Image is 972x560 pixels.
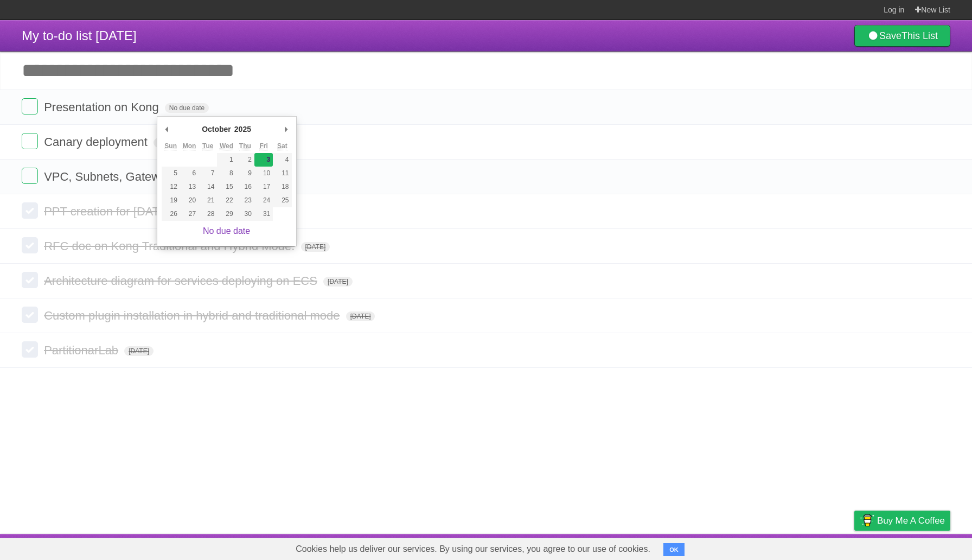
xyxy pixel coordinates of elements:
span: [DATE] [346,311,375,321]
button: 2 [236,153,254,167]
abbr: Saturday [277,142,287,150]
span: VPC, Subnets, Gateways,Route53,ECS [44,170,258,183]
button: 23 [236,194,254,207]
button: 3 [254,153,273,167]
label: Done [22,272,38,288]
button: 31 [254,207,273,221]
a: No due date [203,226,250,236]
button: 24 [254,194,273,207]
abbr: Friday [259,142,267,150]
span: [DATE] [301,242,330,252]
span: [DATE] [124,346,154,356]
button: 27 [180,207,199,221]
span: Custom plugin installation in hybrid and traditional mode [44,309,342,322]
label: Done [22,98,38,114]
button: 21 [199,194,217,207]
a: Developers [746,537,790,557]
button: 7 [199,167,217,180]
button: 16 [236,180,254,194]
button: Previous Month [162,121,172,137]
span: PartitionarLab [44,343,121,357]
span: My to-do list [DATE] [22,28,137,43]
span: [DATE] [154,138,183,148]
button: 4 [273,153,291,167]
button: 6 [180,167,199,180]
span: Presentation on Kong [44,100,162,114]
button: 1 [217,153,235,167]
label: Done [22,237,38,253]
abbr: Tuesday [202,142,213,150]
span: RFC doc on Kong Traditional and Hybrid Mode. [44,239,297,253]
span: Cookies help us deliver our services. By using our services, you agree to our use of cookies. [285,538,661,560]
div: 2025 [233,121,253,137]
span: PPT creation for [DATE] [44,205,174,218]
button: 5 [162,167,180,180]
abbr: Thursday [239,142,251,150]
div: October [200,121,233,137]
abbr: Wednesday [220,142,233,150]
span: Canary deployment [44,135,150,149]
button: 10 [254,167,273,180]
button: 19 [162,194,180,207]
label: Done [22,341,38,358]
label: Done [22,133,38,149]
a: Terms [803,537,827,557]
button: 20 [180,194,199,207]
button: 9 [236,167,254,180]
button: 28 [199,207,217,221]
button: 15 [217,180,235,194]
span: Buy me a coffee [877,511,945,530]
button: 18 [273,180,291,194]
a: Privacy [840,537,868,557]
span: [DATE] [323,277,353,287]
a: Buy me a coffee [854,511,950,531]
span: Architecture diagram for services deploying on ECS [44,274,320,288]
img: Buy me a coffee [860,511,874,530]
b: This List [901,30,938,41]
span: No due date [165,103,209,113]
button: 22 [217,194,235,207]
a: SaveThis List [854,25,950,47]
button: 25 [273,194,291,207]
label: Done [22,202,38,219]
button: 13 [180,180,199,194]
button: 17 [254,180,273,194]
button: 11 [273,167,291,180]
button: OK [663,543,685,556]
button: 29 [217,207,235,221]
button: 12 [162,180,180,194]
abbr: Monday [183,142,196,150]
button: Next Month [281,121,292,137]
abbr: Sunday [164,142,177,150]
button: 14 [199,180,217,194]
button: 8 [217,167,235,180]
label: Done [22,307,38,323]
a: Suggest a feature [882,537,950,557]
a: About [710,537,733,557]
button: 30 [236,207,254,221]
label: Done [22,168,38,184]
button: 26 [162,207,180,221]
